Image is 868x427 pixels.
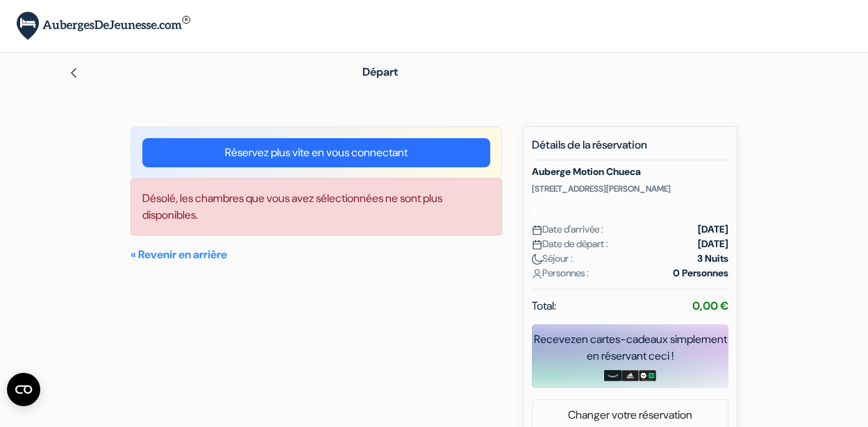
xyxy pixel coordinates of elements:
span: Date de départ : [532,237,608,251]
img: left_arrow.svg [68,67,79,78]
img: user_icon.svg [532,269,542,279]
div: Désolé, les chambres que vous avez sélectionnées ne sont plus disponibles. [131,178,502,235]
a: Réservez plus vite en vous connectant [142,138,490,167]
a: « Revenir en arrière [131,247,227,262]
h5: Auberge Motion Chueca [532,166,728,178]
p: [STREET_ADDRESS][PERSON_NAME] [532,183,728,194]
strong: 3 Nuits [697,251,728,266]
button: Ouvrir le widget CMP [7,373,40,406]
span: Date d'arrivée : [532,222,603,237]
img: calendar.svg [532,225,542,235]
strong: 0 Personnes [673,266,728,281]
img: moon.svg [532,254,542,265]
img: amazon-card-no-text.png [604,370,621,381]
strong: [DATE] [698,222,728,237]
strong: 0,00 € [692,299,728,313]
img: adidas-card.png [621,370,639,381]
span: Personnes : [532,266,589,281]
div: Recevez en cartes-cadeaux simplement en réservant ceci ! [532,331,728,365]
span: Séjour : [532,251,573,266]
h5: Détails de la réservation [532,138,728,160]
strong: [DATE] [698,237,728,251]
img: calendar.svg [532,240,542,250]
img: AubergesDeJeunesse.com [17,12,190,40]
span: Départ [362,65,398,79]
span: Total: [532,298,556,315]
img: uber-uber-eats-card.png [639,370,656,381]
